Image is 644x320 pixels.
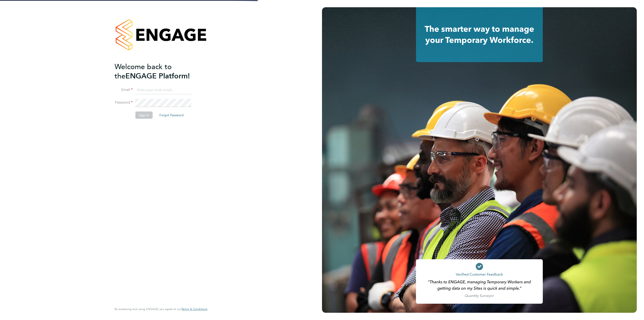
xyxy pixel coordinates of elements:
[115,62,172,80] span: Welcome back to the
[115,87,133,92] label: Email
[115,307,207,311] span: By accessing and using ENGAGE you agree to our
[135,86,191,94] input: Enter your work email...
[156,112,187,119] button: Forgot Password
[115,62,203,81] h2: ENGAGE Platform!
[115,100,133,105] label: Password
[135,112,153,119] button: Sign In
[181,307,207,311] a: Terms & Conditions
